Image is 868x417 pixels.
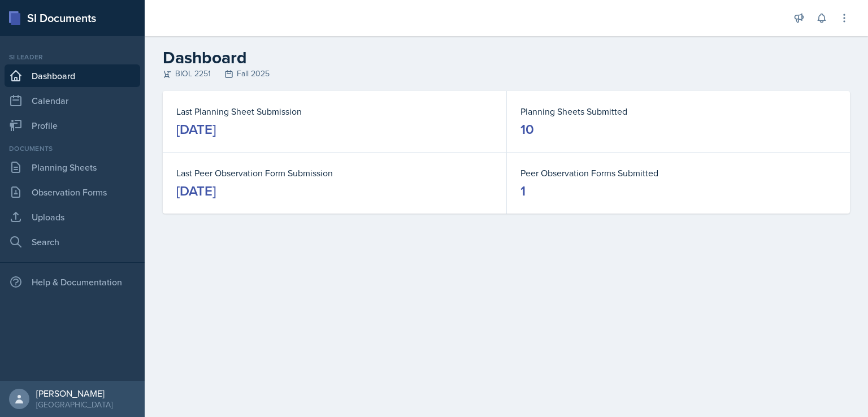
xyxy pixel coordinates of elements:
[5,114,140,137] a: Profile
[176,120,216,138] div: [DATE]
[520,120,534,138] div: 10
[5,156,140,179] a: Planning Sheets
[5,271,140,293] div: Help & Documentation
[5,144,140,154] div: Documents
[163,47,850,68] h2: Dashboard
[5,64,140,87] a: Dashboard
[176,182,216,200] div: [DATE]
[176,166,493,180] dt: Last Peer Observation Form Submission
[5,231,140,253] a: Search
[5,206,140,228] a: Uploads
[520,166,836,180] dt: Peer Observation Forms Submitted
[520,182,526,200] div: 1
[520,105,836,118] dt: Planning Sheets Submitted
[5,89,140,112] a: Calendar
[5,181,140,203] a: Observation Forms
[36,388,112,399] div: [PERSON_NAME]
[176,105,493,118] dt: Last Planning Sheet Submission
[5,52,140,62] div: Si leader
[163,68,850,80] div: BIOL 2251 Fall 2025
[36,399,112,410] div: [GEOGRAPHIC_DATA]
